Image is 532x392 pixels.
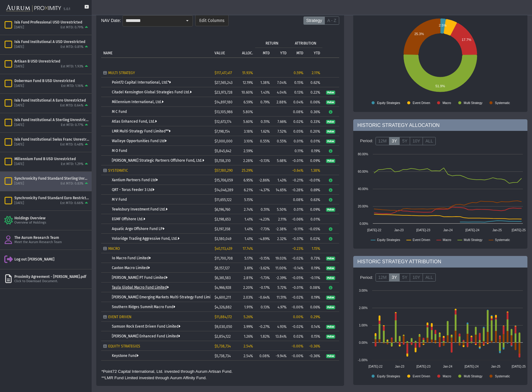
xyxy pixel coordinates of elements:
a: Pulse [326,275,335,280]
a: Pulse [326,100,335,104]
p: MTD [263,51,270,55]
text: Jan-25 [492,228,502,232]
div: Period: [358,136,376,146]
label: 12M [376,273,389,282]
div: [DATE] [14,142,24,147]
td: 0.51% [255,117,272,126]
div: Isis Fund Institutional A Euro Unrestricted [14,98,89,103]
td: 11.00% [272,263,289,273]
div: NAV Date: [101,15,123,26]
span: Pulse [326,120,335,124]
label: 5Y [399,273,410,282]
span: 5.60% [243,120,253,124]
td: 1.43% [272,175,289,185]
td: 7.52% [272,126,289,136]
td: 0.09% [306,204,322,214]
text: 40.00% [358,187,368,191]
text: Equity Strategies [377,101,400,105]
a: Pulse [326,139,335,143]
td: 1.43% [255,87,272,97]
td: -0.28% [289,185,306,195]
a: M O Fund [112,149,127,153]
td: 1.82% [255,331,272,341]
td: 0.08% [255,351,272,361]
td: -0.14% [289,263,306,273]
td: -7.73% [255,224,272,234]
td: -2.39% [272,273,289,282]
td: -0.05% [306,224,322,234]
a: Atlas Enhanced Fund, Ltd. [112,119,157,124]
div: Tree list with 30 rows and 10 columns. Press Ctrl + right arrow to expand the focused node and Ct... [101,28,339,361]
td: -0.02% [289,322,306,331]
a: M C Fund [112,110,127,114]
span: $15,706,059 [215,178,233,182]
a: Io Macro Fund Limited [112,256,151,260]
a: Aquatic Argo Offshore Fund LP [112,227,164,231]
span: 6.59% [244,100,253,104]
td: 0.01% [289,204,306,214]
a: Keystone Fund [112,354,138,358]
a: Pulse [326,90,335,94]
td: -0.36% [306,351,322,361]
span: Pulse [326,159,335,163]
span: $5,845,642 [215,149,231,153]
td: 13.84% [272,331,289,341]
td: 0.05% [289,126,306,136]
div: Isis Fund Institutional A USD Unrestricted [14,39,89,44]
td: 5.50% [272,204,289,214]
td: -2.38% [272,224,289,234]
span: Edit Columns [199,18,225,23]
td: 2.32% [272,234,289,243]
span: $14,897,180 [215,100,233,104]
div: [DATE] [14,182,24,186]
p: VALUE [215,51,225,55]
span: Pulse [326,91,335,95]
span: $40,113,439 [215,246,232,251]
div: Doberman Fund B USD Unrestricted [14,78,89,83]
p: YTD [314,51,320,55]
td: -0.64% [255,292,272,302]
td: 0.06% [306,97,322,107]
td: -0.00% [289,351,306,361]
span: $3,180,049 [215,237,231,241]
span: Pulse [326,354,335,358]
span: $14,046,289 [215,188,233,192]
td: 0.06% [306,302,322,312]
td: 0.15% [306,331,322,341]
text: Jan-23 [394,228,404,232]
div: [DATE] [14,201,24,206]
a: Pulse [326,324,335,329]
text: 60.00% [358,170,368,173]
a: Pulse [326,129,335,133]
div: Proximity Agreement - [PERSON_NAME].pdf [14,274,89,279]
label: 10Y [410,137,423,146]
div: [DATE] [14,123,24,128]
td: 0.01% [306,214,322,224]
text: Multi Strategy [464,101,482,105]
span: Pulse [326,208,335,212]
td: -3.62% [255,263,272,273]
text: 51.9% [435,84,445,88]
td: 5.72% [272,282,289,292]
div: Est MTD: 0.81% [61,45,83,49]
text: [DATE]-24 [465,228,479,232]
td: 0.20% [306,126,322,136]
label: 10Y [410,273,423,282]
div: Isis Fund Professional USD Unrestricted [14,20,89,25]
a: M V Fund [112,197,127,202]
span: Pulse [326,296,335,300]
td: 2.11% [272,214,289,224]
a: Samson Rock Event Driven Fund Limited [112,324,180,329]
span: SYSTEMATIC [108,168,128,173]
td: Column ALLOC. [235,38,255,57]
div: Log out [PERSON_NAME] [14,257,89,262]
div: Est MTD: 0.66% [60,201,83,206]
div: -0.64% [291,168,303,173]
div: [DATE] [14,25,24,30]
td: 11.51% [272,292,289,302]
label: ALL [423,137,436,146]
text: [DATE]-23 [416,228,430,232]
a: Pulse [326,256,335,260]
span: MULTI STRATEGY [108,71,135,75]
span: $6,196,760 [215,207,230,212]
